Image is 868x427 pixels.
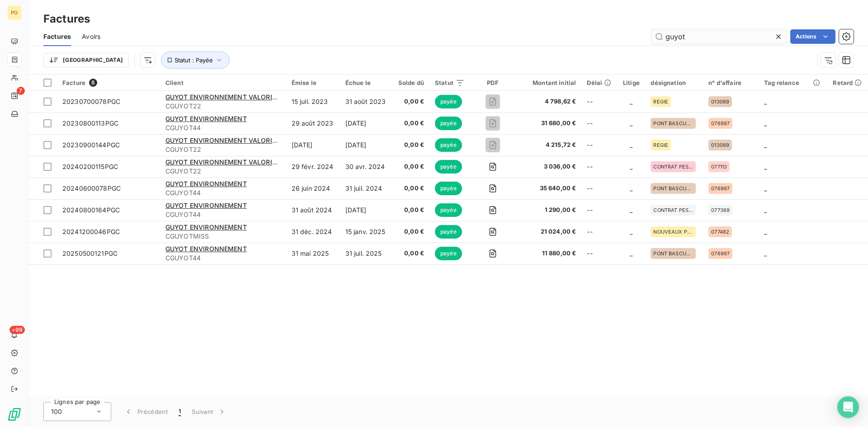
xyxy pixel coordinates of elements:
[165,123,281,132] span: CGUYOT44
[581,243,617,264] td: --
[286,178,340,199] td: 26 juin 2024
[165,158,287,166] span: GUYOT ENVIRONNEMENT VALORISATI
[833,79,863,86] div: Retard
[397,119,424,128] span: 0,00 €
[581,91,617,113] td: --
[292,79,335,86] div: Émise le
[165,136,287,144] span: GUYOT ENVIRONNEMENT VALORISATI
[165,93,287,101] span: GUYOT ENVIRONNEMENT VALORISATI
[340,156,392,178] td: 30 avr. 2024
[521,119,576,128] span: 31 680,00 €
[286,91,340,113] td: 15 juil. 2023
[340,113,392,134] td: [DATE]
[521,162,576,171] span: 3 036,00 €
[435,95,462,108] span: payée
[62,249,118,257] span: 20250500121PGC
[435,225,462,239] span: payée
[651,79,698,86] div: désignation
[790,29,835,44] button: Actions
[62,98,120,105] span: 20230700078PGC
[711,99,729,104] span: 013089
[165,167,281,176] span: CGUYOT22
[521,249,576,258] span: 11 880,00 €
[630,98,632,105] span: _
[764,141,767,149] span: _
[165,102,281,111] span: CGUYOT22
[521,184,576,193] span: 35 640,00 €
[179,407,181,416] span: 1
[581,178,617,199] td: --
[630,141,632,149] span: _
[630,206,632,214] span: _
[623,79,640,86] div: Litige
[435,160,462,174] span: payée
[345,79,387,86] div: Échue le
[521,97,576,106] span: 4 798,62 €
[62,119,118,127] span: 20230800113PGC
[630,184,632,192] span: _
[837,396,859,418] div: Open Intercom Messenger
[397,184,424,193] span: 0,00 €
[653,164,693,169] span: CONTRAT PESAGE 2024
[43,11,90,27] h3: Factures
[286,221,340,243] td: 31 déc. 2024
[165,232,281,241] span: CGUYOTMISS
[711,121,730,126] span: 076997
[521,79,576,86] div: Montant initial
[286,134,340,156] td: [DATE]
[165,210,281,219] span: CGUYOT44
[340,134,392,156] td: [DATE]
[764,249,767,257] span: _
[435,247,462,260] span: payée
[581,134,617,156] td: --
[653,207,693,213] span: CONTRAT PESAGE 2024
[340,91,392,113] td: 31 août 2023
[165,188,281,197] span: CGUYOT44
[340,199,392,221] td: [DATE]
[286,243,340,264] td: 31 mai 2025
[397,97,424,106] span: 0,00 €
[711,207,730,213] span: 077369
[165,180,247,188] span: GUYOT ENVIRONNEMENT
[62,141,120,149] span: 20230900144PGC
[62,206,120,214] span: 20240800164PGC
[340,243,392,264] td: 31 juil. 2025
[764,228,767,235] span: _
[43,32,71,41] span: Factures
[653,251,693,256] span: PONT BASCULE NANTES
[62,228,120,235] span: 20241200046PGC
[51,407,62,416] span: 100
[653,229,693,235] span: NOUVEAUX PONT BASCULE
[7,5,22,20] div: PG
[581,156,617,178] td: --
[653,186,693,191] span: PONT BASCULE NANTES
[476,79,509,86] div: PDF
[340,178,392,199] td: 31 juil. 2024
[62,79,85,86] span: Facture
[711,229,729,235] span: 077482
[286,156,340,178] td: 29 févr. 2024
[9,326,25,334] span: +99
[397,249,424,258] span: 0,00 €
[118,402,173,421] button: Précédent
[435,79,465,86] div: Statut
[165,223,247,231] span: GUYOT ENVIRONNEMENT
[17,87,25,95] span: 7
[62,163,118,170] span: 20240200115PGC
[711,186,730,191] span: 076997
[397,162,424,171] span: 0,00 €
[653,121,693,126] span: PONT BASCULE NANTES
[165,115,247,122] span: GUYOT ENVIRONNEMENT
[286,113,340,134] td: 29 août 2023
[521,141,576,150] span: 4 215,72 €
[340,221,392,243] td: 15 janv. 2025
[397,206,424,215] span: 0,00 €
[581,113,617,134] td: --
[7,407,22,422] img: Logo LeanPay
[581,221,617,243] td: --
[764,119,767,127] span: _
[581,199,617,221] td: --
[711,164,727,169] span: 077113
[186,402,232,421] button: Suivant
[286,199,340,221] td: 31 août 2024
